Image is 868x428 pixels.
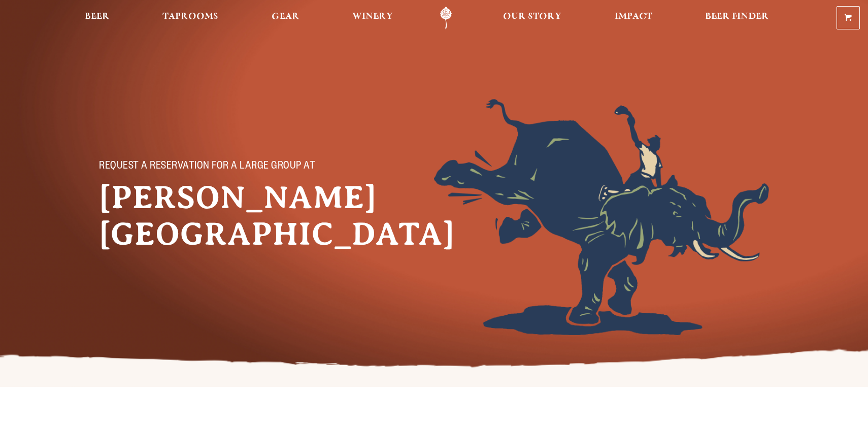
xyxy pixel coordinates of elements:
[352,13,393,21] span: Winery
[99,179,343,252] h1: [PERSON_NAME][GEOGRAPHIC_DATA]
[503,13,561,21] span: Our Story
[705,13,769,21] span: Beer Finder
[265,7,306,29] a: Gear
[608,7,659,29] a: Impact
[434,99,769,335] img: Foreground404
[156,7,225,29] a: Taprooms
[615,13,652,21] span: Impact
[346,7,399,29] a: Winery
[496,7,568,29] a: Our Story
[78,7,116,29] a: Beer
[85,13,110,21] span: Beer
[427,7,465,29] a: Odell Home
[99,161,322,173] p: Request a reservation for a large group at
[162,13,218,21] span: Taprooms
[272,13,299,21] span: Gear
[698,7,776,29] a: Beer Finder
